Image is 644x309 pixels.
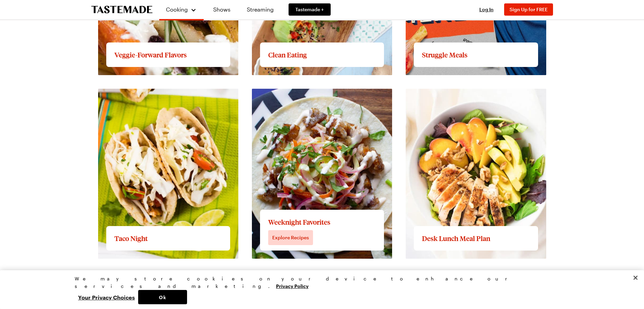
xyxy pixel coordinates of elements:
[295,6,324,13] span: Tastemade +
[479,6,494,12] span: Log In
[276,282,309,289] a: More information about your privacy, opens in a new tab
[166,3,197,16] button: Cooking
[166,6,188,13] span: Cooking
[91,6,152,14] a: To Tastemade Home Page
[98,89,180,96] a: View full content for Taco Night
[406,89,515,96] a: View full content for Desk Lunch Meal Plan
[75,290,138,304] button: Your Privacy Choices
[504,3,553,16] button: Sign Up for FREE
[252,89,358,96] a: View full content for Weeknight Favorites
[138,290,187,304] button: Ok
[473,6,500,13] button: Log In
[628,270,643,285] button: Close
[75,275,564,304] div: Privacy
[510,6,548,12] span: Sign Up for FREE
[289,3,331,16] a: Tastemade +
[75,275,564,290] div: We may store cookies on your device to enhance our services and marketing.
